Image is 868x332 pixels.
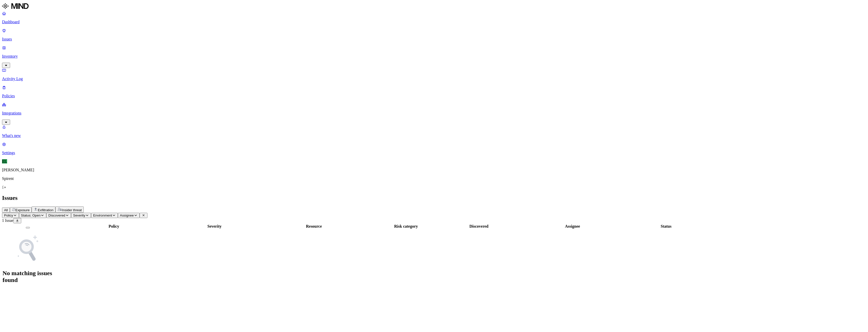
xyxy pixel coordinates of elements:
span: EL [2,159,7,163]
a: Settings [2,142,866,155]
h2: Issues [2,195,866,201]
p: Policies [2,94,866,98]
p: What's new [2,133,866,138]
a: Inventory [2,45,866,67]
p: Issues [2,37,866,41]
div: Severity [175,224,254,229]
a: What's new [2,125,866,138]
p: Spirent [2,176,866,181]
span: Exfiltration [38,208,53,212]
span: Exposure [15,208,30,212]
span: Environment [93,214,112,217]
span: All [4,208,8,212]
p: Settings [2,151,866,155]
span: 1 Issue [2,218,13,223]
span: Status: Open [21,214,41,217]
div: Assignee [519,224,625,229]
div: Risk category [374,224,438,229]
span: Discovered [48,214,65,217]
div: Policy [54,224,174,229]
img: NoSearchResult.svg [13,233,43,264]
p: Dashboard [2,20,866,24]
span: Policy [4,214,13,217]
div: Resource [255,224,373,229]
h1: No matching issues found [3,270,53,283]
button: Select all [26,227,30,228]
div: Discovered [439,224,518,229]
span: Severity [73,214,85,217]
span: Insider threat [62,208,82,212]
img: MIND [2,2,29,10]
a: MIND [2,2,866,11]
div: Status [626,224,706,229]
a: Issues [2,28,866,41]
a: Activity Log [2,68,866,81]
a: Integrations [2,102,866,124]
a: Policies [2,85,866,98]
a: Dashboard [2,11,866,24]
span: Assignee [120,214,134,217]
p: Activity Log [2,77,866,81]
p: Inventory [2,54,866,59]
p: Integrations [2,111,866,115]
